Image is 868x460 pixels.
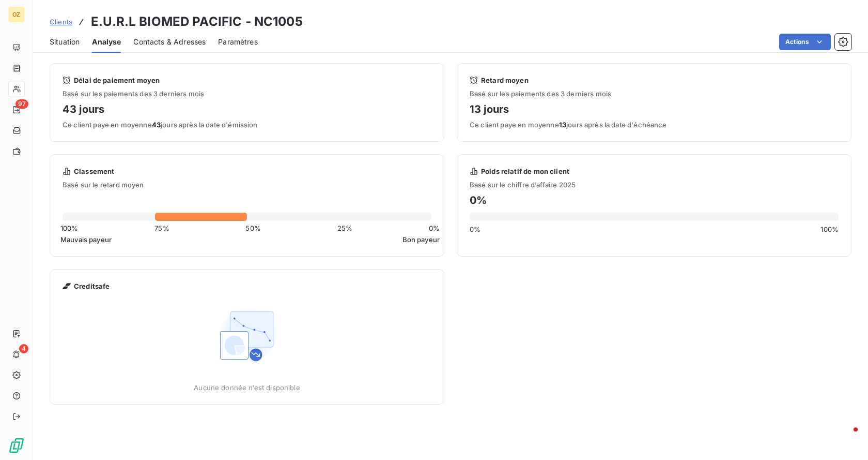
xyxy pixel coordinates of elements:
a: Clients [50,17,72,27]
span: Clients [50,18,72,26]
span: 25 % [337,224,352,232]
img: Logo LeanPay [8,437,25,454]
span: Classement [74,167,115,175]
span: 97 [16,99,28,109]
span: 50 % [245,224,260,232]
span: Basé sur le retard moyen [50,181,444,189]
span: 43 [152,121,161,129]
span: 13 [559,121,566,129]
span: Basé sur le chiffre d’affaire 2025 [470,181,839,189]
span: Bon payeur [402,235,440,244]
span: Basé sur les paiements des 3 derniers mois [63,90,431,98]
h4: 13 jours [470,101,839,117]
span: Basé sur les paiements des 3 derniers mois [470,90,839,98]
span: Aucune donnée n’est disponible [194,383,300,392]
span: Paramètres [218,37,258,47]
h3: E.U.R.L BIOMED PACIFIC - NC1005 [91,12,303,31]
span: 100 % [60,224,79,232]
div: OZ [8,6,25,23]
span: Contacts & Adresses [133,37,206,47]
button: Actions [779,34,831,50]
span: Poids relatif de mon client [481,167,569,175]
span: Ce client paye en moyenne jours après la date d'émission [63,121,431,129]
span: Mauvais payeur [60,235,112,244]
img: Empty state [214,303,280,369]
span: Situation [50,37,80,47]
span: Creditsafe [74,282,110,290]
span: Délai de paiement moyen [74,76,160,84]
span: 75 % [154,224,169,232]
h4: 43 jours [63,101,431,117]
span: Retard moyen [481,76,529,84]
span: Analyse [92,37,121,47]
span: 0 % [429,224,440,232]
span: 0 % [470,225,481,233]
h4: 0 % [470,192,839,209]
span: Ce client paye en moyenne jours après la date d'échéance [470,121,839,129]
span: 100 % [820,225,839,233]
span: 4 [19,344,28,353]
iframe: Intercom live chat [833,425,858,450]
